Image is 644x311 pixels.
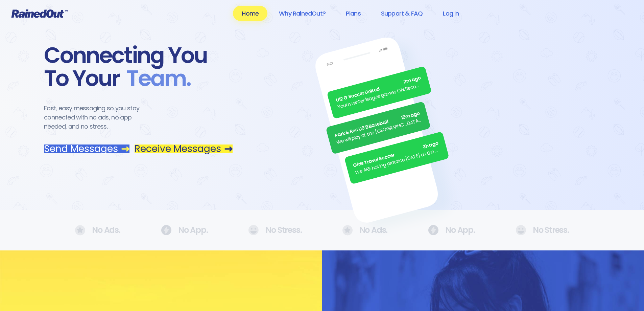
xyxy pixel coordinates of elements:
[403,74,422,86] span: 2m ago
[334,110,421,139] div: Park & Rec U9 B Baseball
[342,225,353,236] img: No Ads.
[434,6,468,21] a: Log In
[337,6,369,21] a: Plans
[44,104,152,131] div: Fast, easy messaging so you stay connected with no ads, no app needed, and no stress.
[335,74,422,104] div: U12 G Soccer United
[354,147,441,176] div: We ARE having practice [DATE] as the sun is finally out.
[161,225,171,235] img: No Ads.
[337,81,424,111] div: Youth winter league games ON. Recommend running shoes/sneakers for players as option for footwear.
[75,225,120,236] div: No Ads.
[135,145,233,153] a: Receive Messages
[353,140,439,170] div: Girls Travel Soccer
[516,225,569,235] div: No Stress.
[422,140,439,151] span: 3h ago
[516,225,526,235] img: No Ads.
[400,110,421,121] span: 15m ago
[44,44,233,90] div: Connecting You To Your
[428,225,475,235] div: No App.
[120,67,191,90] span: Team .
[372,6,431,21] a: Support & FAQ
[270,6,334,21] a: Why RainedOut?
[161,225,208,235] div: No App.
[428,225,438,235] img: No Ads.
[44,145,129,153] a: Send Messages
[248,225,259,235] img: No Ads.
[342,225,388,236] div: No Ads.
[233,6,267,21] a: Home
[336,116,423,146] div: We will play at the [GEOGRAPHIC_DATA]. Wear white, be at the field by 5pm.
[248,225,302,235] div: No Stress.
[75,225,85,236] img: No Ads.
